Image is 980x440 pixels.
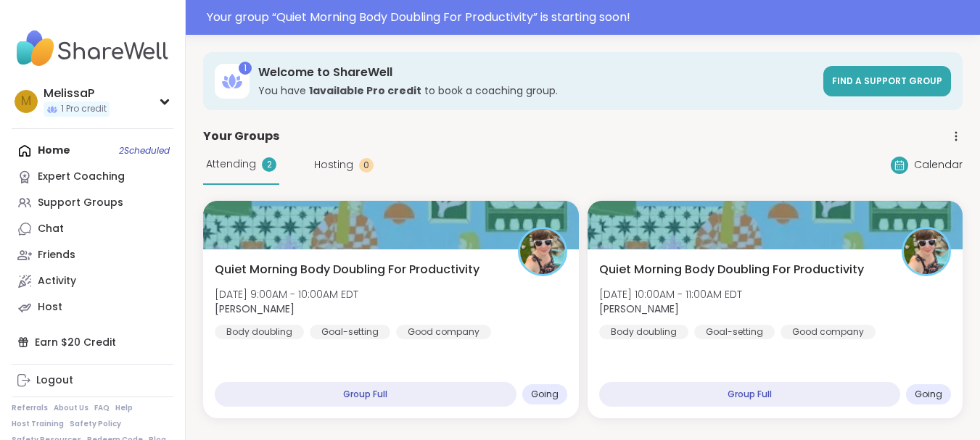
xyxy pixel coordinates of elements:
[12,419,64,429] a: Host Training
[904,229,949,274] img: Adrienne_QueenOfTheDawn
[599,261,864,278] span: Quiet Morning Body Doubling For Productivity
[12,242,173,268] a: Friends
[61,103,107,115] span: 1 Pro credit
[94,403,110,413] a: FAQ
[12,329,173,355] div: Earn $20 Credit
[694,325,775,339] div: Goal-setting
[38,170,125,184] div: Expert Coaching
[203,128,279,145] span: Your Groups
[215,325,304,339] div: Body doubling
[599,302,679,316] b: [PERSON_NAME]
[823,66,951,96] a: Find a support group
[36,373,73,388] div: Logout
[115,403,133,413] a: Help
[215,261,479,278] span: Quiet Morning Body Doubling For Productivity
[206,157,256,172] span: Attending
[38,274,76,289] div: Activity
[531,389,559,400] span: Going
[915,389,942,400] span: Going
[914,157,963,173] span: Calendar
[258,83,815,98] h3: You have to book a coaching group.
[309,83,421,98] b: 1 available Pro credit
[44,86,110,101] div: MelissaP
[12,164,173,190] a: Expert Coaching
[12,268,173,294] a: Activity
[12,294,173,320] a: Host
[12,368,173,394] a: Logout
[520,229,565,274] img: Adrienne_QueenOfTheDawn
[207,9,971,26] div: Your group “ Quiet Morning Body Doubling For Productivity ” is starting soon!
[12,216,173,242] a: Chat
[38,196,123,210] div: Support Groups
[12,23,173,74] img: ShareWell Nav Logo
[832,75,942,87] span: Find a support group
[599,382,901,407] div: Group Full
[12,190,173,216] a: Support Groups
[781,325,876,339] div: Good company
[38,248,75,262] div: Friends
[599,325,688,339] div: Body doubling
[38,300,62,315] div: Host
[21,92,31,111] span: M
[239,62,252,75] div: 1
[215,302,295,316] b: [PERSON_NAME]
[70,419,121,429] a: Safety Policy
[54,403,88,413] a: About Us
[396,325,491,339] div: Good company
[215,287,358,302] span: [DATE] 9:00AM - 10:00AM EDT
[38,222,64,236] div: Chat
[314,157,353,173] span: Hosting
[258,65,815,80] h3: Welcome to ShareWell
[359,158,374,173] div: 0
[12,403,48,413] a: Referrals
[599,287,742,302] span: [DATE] 10:00AM - 11:00AM EDT
[310,325,390,339] div: Goal-setting
[215,382,516,407] div: Group Full
[262,157,276,172] div: 2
